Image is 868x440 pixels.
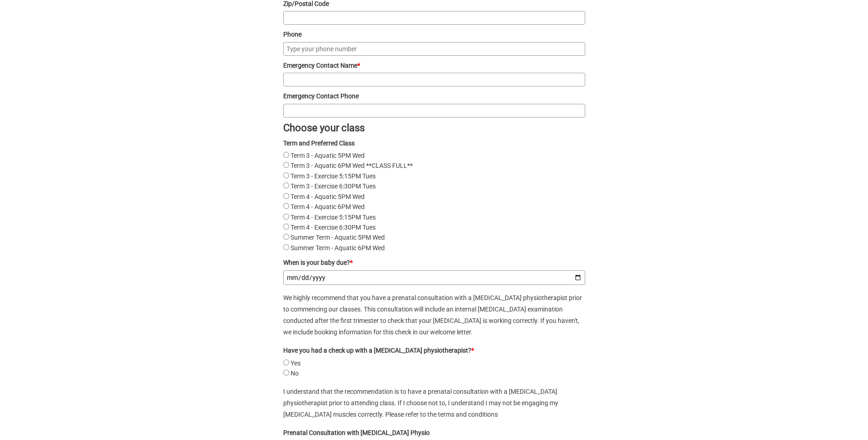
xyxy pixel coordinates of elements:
p: We highly recommend that you have a prenatal consultation with a [MEDICAL_DATA] physiotherapist p... [283,292,585,338]
label: No [291,370,299,377]
label: Term 4 - Aquatic 5PM Wed [291,193,365,200]
label: Term 3 - Exercise 5:15PM Tues [291,172,376,180]
label: Term 4 - Aquatic 6PM Wed [291,203,365,210]
label: Summer Term - Aquatic 6PM Wed [291,244,385,252]
p: I understand that the recommendation is to have a prenatal consultation with a [MEDICAL_DATA] phy... [283,386,585,421]
legend: Have you had a check up with a [MEDICAL_DATA] physiotherapist? [283,345,474,355]
label: Phone [283,29,585,39]
label: Term 4 - Exercise 6:30PM Tues [291,224,376,231]
label: Term 3 - Aquatic 5PM Wed [291,152,365,159]
legend: Prenatal Consultation with [MEDICAL_DATA] Physio [283,428,430,438]
label: Term 3 - Exercise 6:30PM Tues [291,182,376,190]
label: Term 4 - Exercise 5:15PM Tues [291,214,376,221]
label: When is your baby due? [283,258,585,268]
label: Emergency Contact Name [283,60,585,70]
label: Yes [291,360,301,367]
label: Term 3 - Aquatic 6PM Wed **CLASS FULL** [291,162,413,169]
legend: Term and Preferred Class [283,138,355,148]
label: Summer Term - Aquatic 5PM Wed [291,234,385,241]
title: Choose your class [283,122,585,134]
label: Emergency Contact Phone [283,91,585,101]
input: Type your phone number [283,42,585,56]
